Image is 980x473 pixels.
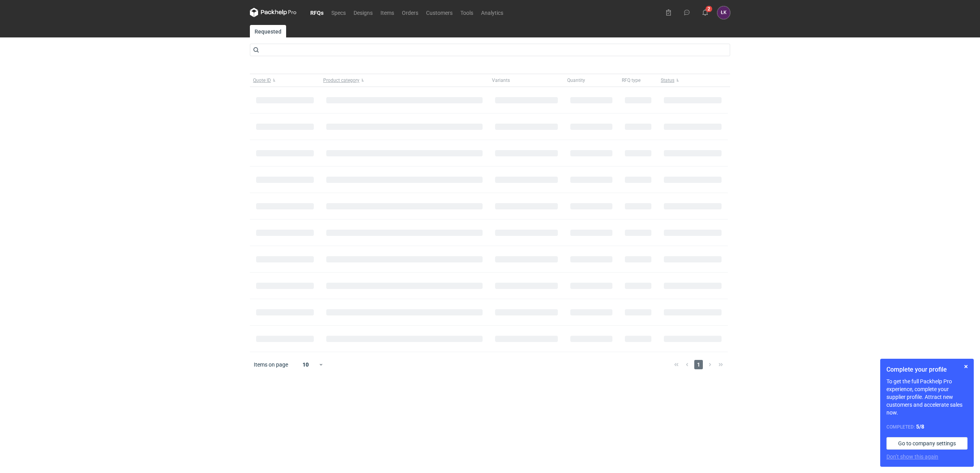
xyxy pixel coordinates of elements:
a: Tools [456,8,477,17]
h1: Complete your profile [886,365,968,374]
span: Variants [492,77,510,83]
span: Items on page [254,361,288,368]
button: Don’t show this again [886,453,938,461]
span: Product category [323,77,359,83]
span: Quote ID [253,77,271,83]
a: Customers [422,8,456,17]
a: Orders [398,8,422,17]
a: Analytics [477,8,507,17]
button: Product category [320,74,489,87]
span: RFQ type [622,77,640,83]
button: Skip for now [961,362,971,371]
button: Status [658,74,728,87]
a: Specs [327,8,350,17]
div: Completed: [886,423,968,431]
a: Go to company settings [886,437,968,450]
a: Designs [350,8,377,17]
button: ŁK [717,6,730,19]
span: 1 [694,360,703,369]
svg: Packhelp Pro [250,8,297,17]
span: Status [661,77,674,83]
p: To get the full Packhelp Pro experience, complete your supplier profile. Attract new customers an... [886,377,968,416]
a: RFQs [306,8,327,17]
div: 10 [293,359,318,370]
a: Requested [250,25,286,37]
button: 2 [699,6,711,19]
span: Quantity [567,77,585,83]
button: Quote ID [250,74,320,87]
div: Łukasz Kowalski [717,6,730,19]
strong: 5 / 8 [916,423,924,430]
a: Items [377,8,398,17]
